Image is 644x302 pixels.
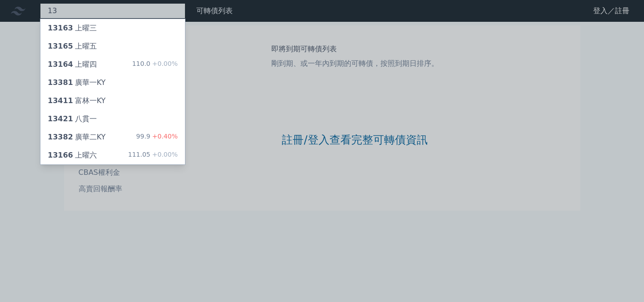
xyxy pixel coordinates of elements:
[150,60,178,67] span: +0.00%
[136,132,178,143] div: 99.9
[48,114,97,124] div: 八貫一
[40,19,185,37] a: 13163上曜三
[40,128,185,146] a: 13382廣華二KY 99.9+0.40%
[48,150,97,161] div: 上曜六
[599,258,644,302] div: 聊天小工具
[40,146,185,164] a: 13166上曜六 111.05+0.00%
[48,42,73,50] span: 13165
[48,132,105,143] div: 廣華二KY
[48,133,73,141] span: 13382
[48,114,73,123] span: 13421
[40,37,185,55] a: 13165上曜五
[48,24,73,32] span: 13163
[48,77,105,88] div: 廣華一KY
[48,23,97,34] div: 上曜三
[40,92,185,110] a: 13411富林一KY
[150,133,178,140] span: +0.40%
[40,110,185,128] a: 13421八貫一
[48,151,73,159] span: 13166
[40,74,185,92] a: 13381廣華一KY
[48,60,73,69] span: 13164
[48,96,73,105] span: 13411
[48,78,73,87] span: 13381
[132,59,178,70] div: 110.0
[150,151,178,158] span: +0.00%
[48,41,97,52] div: 上曜五
[48,59,97,70] div: 上曜四
[128,150,178,161] div: 111.05
[48,95,105,106] div: 富林一KY
[599,258,644,302] iframe: Chat Widget
[40,55,185,74] a: 13164上曜四 110.0+0.00%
